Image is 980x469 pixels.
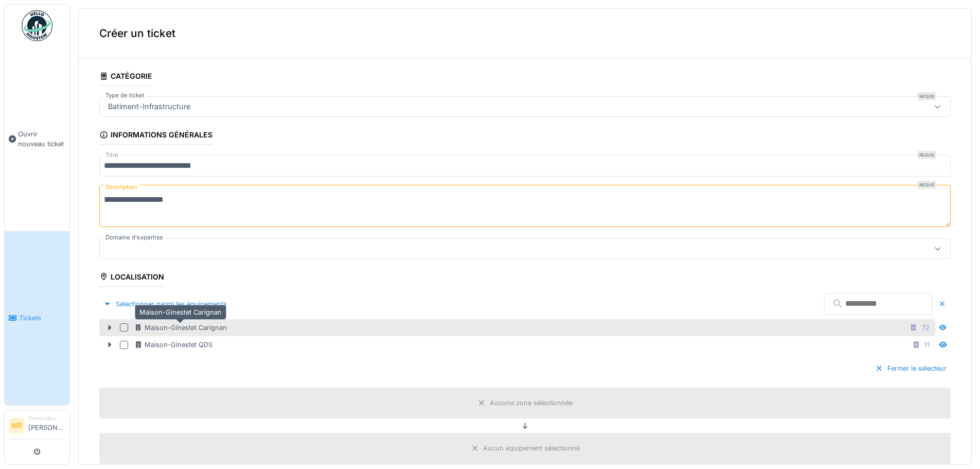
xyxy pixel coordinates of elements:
[5,47,69,231] a: Ouvrir nouveau ticket
[103,233,165,242] label: Domaine d'expertise
[483,443,580,453] div: Aucun équipement sélectionné
[871,361,951,375] div: Fermer le sélecteur
[922,323,930,333] div: 72
[9,414,65,439] a: MR Demandeur[PERSON_NAME]
[28,414,65,422] div: Demandeur
[19,313,65,323] span: Tickets
[917,92,936,100] div: Requis
[135,305,226,320] div: Maison-Ginestet Carignan
[22,10,52,41] img: Badge_color-CXgf-gQk.svg
[103,181,139,194] label: Description
[99,297,231,311] div: Sélectionner parmi les équipements
[924,340,930,350] div: 11
[5,231,69,406] a: Tickets
[134,323,227,333] div: Maison-Ginestet Carignan
[28,414,65,437] li: [PERSON_NAME]
[134,340,212,350] div: Maison-Ginestet QDS
[103,151,120,160] label: Titre
[99,68,152,86] div: Catégorie
[99,127,212,145] div: Informations générales
[18,129,65,149] span: Ouvrir nouveau ticket
[490,398,573,408] div: Aucune zone sélectionnée
[917,181,936,189] div: Requis
[79,9,971,58] div: Créer un ticket
[103,91,147,100] label: Type de ticket
[104,101,194,112] div: Batiment-Infrastructure
[99,269,164,287] div: Localisation
[917,151,936,159] div: Requis
[9,418,24,433] li: MR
